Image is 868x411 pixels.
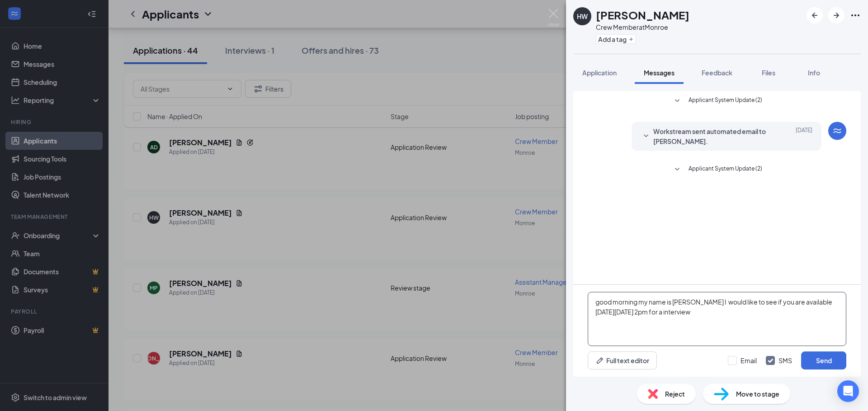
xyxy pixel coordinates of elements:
button: SmallChevronDownApplicant System Update (2) [672,164,762,175]
span: Applicant System Update (2) [689,164,762,175]
span: Files [762,69,775,77]
div: Open Intercom Messenger [837,380,859,402]
span: Workstream sent automated email to [PERSON_NAME]. [653,126,772,146]
span: Info [808,69,820,77]
div: Crew Member at Monroe [596,23,689,32]
textarea: good morning my name is [PERSON_NAME] I would like to see if you are available [DATE][DATE] 2pm f... [588,292,846,346]
svg: Ellipses [850,10,861,21]
span: Feedback [702,69,732,77]
svg: Plus [628,37,634,42]
button: Send [801,351,846,369]
span: Applicant System Update (2) [689,96,762,106]
svg: Pen [595,356,604,365]
h1: [PERSON_NAME] [596,7,689,23]
div: HW [577,12,588,21]
svg: ArrowLeftNew [809,10,820,21]
svg: WorkstreamLogo [832,125,843,136]
span: Move to stage [736,389,779,399]
button: ArrowRight [828,7,844,23]
button: SmallChevronDownApplicant System Update (2) [672,96,762,106]
svg: ArrowRight [831,10,842,21]
span: Messages [644,69,675,77]
button: Full text editorPen [588,351,657,369]
span: [DATE] [796,126,812,146]
button: ArrowLeftNew [807,7,823,23]
svg: SmallChevronDown [672,164,683,175]
svg: SmallChevronDown [672,96,683,106]
button: PlusAdd a tag [596,34,636,44]
span: Application [582,69,617,77]
svg: SmallChevronDown [641,131,651,142]
span: Reject [665,389,685,399]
